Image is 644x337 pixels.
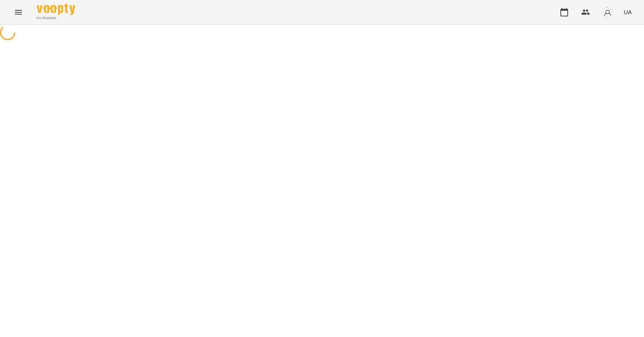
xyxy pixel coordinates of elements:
button: Menu [9,3,28,21]
img: Voopty Logo [37,4,75,15]
button: UA [621,5,635,19]
img: avatar_s.png [602,7,613,18]
span: UA [624,8,632,16]
span: For Business [37,16,75,21]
